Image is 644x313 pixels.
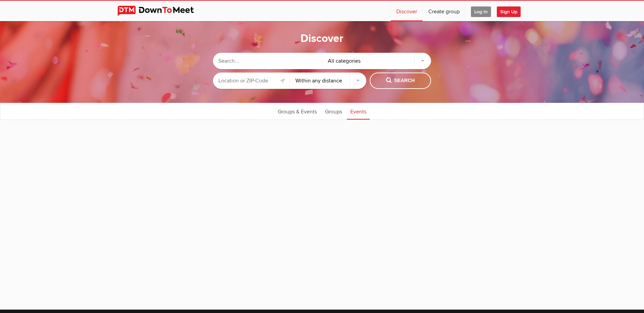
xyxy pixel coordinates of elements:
span: Log In [471,6,491,17]
a: Sign Up [497,1,526,21]
button: Search [370,73,431,89]
a: Events [347,103,370,120]
a: Groups [322,103,346,120]
h1: Discover [301,32,343,46]
input: Search... [213,53,322,69]
span: Search [386,77,415,84]
a: Discover [391,1,423,21]
a: Groups & Events [274,103,320,120]
div: All categories [322,53,431,69]
a: Create group [423,1,465,21]
a: Log In [465,1,496,21]
img: DownToMeet [118,6,204,16]
span: Sign Up [497,6,521,17]
input: Location or ZIP-Code [213,73,290,89]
